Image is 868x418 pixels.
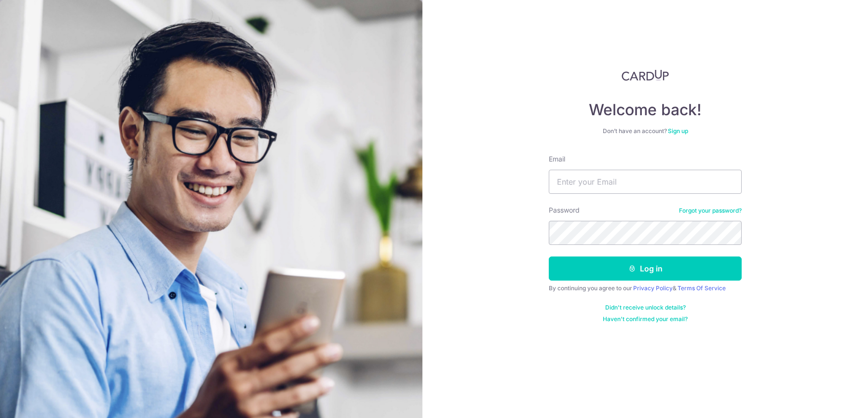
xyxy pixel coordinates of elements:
a: Haven't confirmed your email? [603,315,688,323]
a: Didn't receive unlock details? [605,304,686,311]
a: Forgot your password? [679,207,742,215]
h4: Welcome back! [549,100,742,120]
a: Terms Of Service [678,284,726,292]
label: Email [549,154,565,164]
a: Sign up [668,127,688,135]
a: Privacy Policy [633,284,673,292]
label: Password [549,205,580,215]
div: Don’t have an account? [549,127,742,135]
div: By continuing you agree to our & [549,284,742,292]
img: CardUp Logo [622,69,669,81]
button: Log in [549,256,742,281]
input: Enter your Email [549,170,742,194]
